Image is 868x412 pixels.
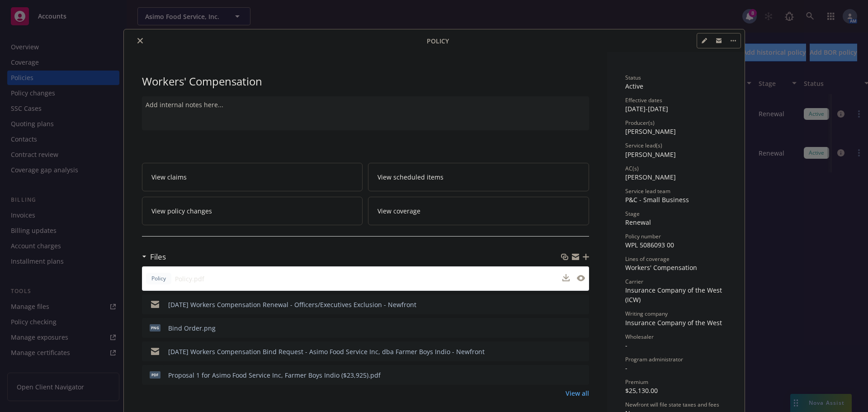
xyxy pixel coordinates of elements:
[625,142,662,149] span: Service lead(s)
[168,323,216,333] div: Bind Order.png
[625,355,683,363] span: Program administrator
[625,82,643,90] span: Active
[625,310,668,317] span: Writing company
[577,300,585,309] button: preview file
[625,333,654,341] span: Wholesaler
[427,36,449,46] span: Policy
[142,74,589,89] div: Workers' Compensation
[625,263,726,272] div: Workers' Compensation
[151,172,187,182] span: View claims
[135,35,146,46] button: close
[377,206,420,216] span: View coverage
[562,274,570,284] button: download file
[577,370,585,380] button: preview file
[625,364,627,372] span: -
[150,324,160,331] span: png
[146,100,585,109] div: Add internal notes here...
[625,241,674,249] span: WPL 5086093 00
[625,378,648,386] span: Premium
[625,150,676,159] span: [PERSON_NAME]
[625,173,676,181] span: [PERSON_NAME]
[625,401,719,408] span: Newfront will file state taxes and fees
[625,165,639,172] span: AC(s)
[368,163,589,191] a: View scheduled items
[625,232,661,240] span: Policy number
[577,323,585,333] button: preview file
[168,300,416,309] div: [DATE] Workers Compensation Renewal - Officers/Executives Exclusion - Newfront
[625,195,689,204] span: P&C - Small Business
[625,74,641,81] span: Status
[577,274,585,284] button: preview file
[563,370,570,380] button: download file
[625,218,651,227] span: Renewal
[625,187,670,195] span: Service lead team
[577,275,585,281] button: preview file
[625,386,658,395] span: $25,130.00
[368,197,589,225] a: View coverage
[562,274,570,281] button: download file
[142,197,363,225] a: View policy changes
[625,286,724,304] span: Insurance Company of the West (ICW)
[566,388,589,398] a: View all
[625,318,722,327] span: Insurance Company of the West
[625,127,676,136] span: [PERSON_NAME]
[625,255,670,263] span: Lines of coverage
[563,323,570,333] button: download file
[377,172,443,182] span: View scheduled items
[168,347,485,356] div: [DATE] Workers Compensation Bind Request - Asimo Food Service Inc, dba Farmer Boys Indio - Newfront
[625,96,726,114] div: [DATE] - [DATE]
[625,210,640,218] span: Stage
[625,341,627,350] span: -
[142,163,363,191] a: View claims
[625,119,655,127] span: Producer(s)
[151,206,212,216] span: View policy changes
[150,371,160,378] span: pdf
[577,347,585,356] button: preview file
[150,251,166,263] h3: Files
[142,251,166,263] div: Files
[175,274,204,284] span: Policy.pdf
[563,347,570,356] button: download file
[625,96,662,104] span: Effective dates
[563,300,570,309] button: download file
[625,278,643,285] span: Carrier
[150,275,168,283] span: Policy
[168,370,381,380] div: Proposal 1 for Asimo Food Service Inc, Farmer Boys Indio ($23,925).pdf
